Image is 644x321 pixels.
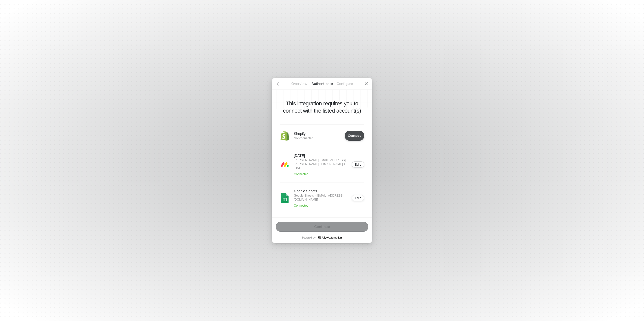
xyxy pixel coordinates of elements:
p: Configure [333,81,356,86]
p: Connected [294,204,349,208]
img: icon [280,131,290,141]
button: Connect [345,131,364,141]
p: Authenticate [311,81,333,86]
div: Edit [355,196,361,200]
span: icon-arrow-left [276,82,280,86]
p: Powered by [302,236,342,239]
button: Continue [276,222,368,232]
p: [PERSON_NAME][EMAIL_ADDRESS][PERSON_NAME][DOMAIN_NAME]'s [DATE] [294,158,349,170]
p: [DATE] [294,153,349,158]
span: icon-close [364,82,368,86]
p: Overview [288,81,311,86]
div: Connect [348,134,361,137]
button: Edit [352,195,364,201]
img: icon [280,193,290,203]
img: icon [280,160,290,170]
p: This integration requires you to connect with the listed account(s) [280,100,364,114]
p: Not connected [294,136,313,140]
p: Google Sheets [294,189,349,194]
p: Shopify [294,131,313,136]
div: Edit [355,163,361,166]
p: Google Sheets - [EMAIL_ADDRESS][DOMAIN_NAME] [294,194,349,202]
button: Edit [352,161,364,168]
a: icon-success [318,236,342,239]
p: Connected [294,172,349,176]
